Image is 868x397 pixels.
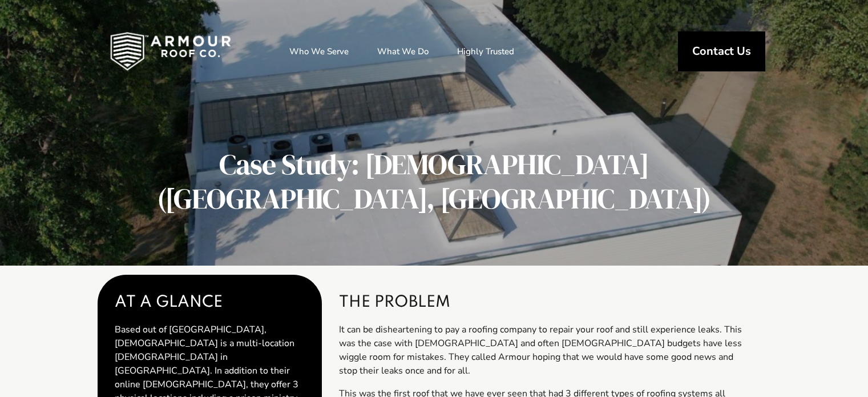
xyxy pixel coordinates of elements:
[92,23,249,80] img: Industrial and Commercial Roofing Company | Armour Roof Co.
[692,46,751,57] span: Contact Us
[678,31,765,71] a: Contact Us
[339,292,754,314] span: THE PROBLEM
[446,37,526,66] a: Highly Trusted
[366,37,440,66] a: What We Do
[115,292,305,314] span: AT A GLANCE
[278,37,360,66] a: Who We Serve
[87,147,781,219] h1: Case Study: [DEMOGRAPHIC_DATA] ([GEOGRAPHIC_DATA], [GEOGRAPHIC_DATA])
[339,323,742,377] span: It can be disheartening to pay a roofing company to repair your roof and still experience leaks. ...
